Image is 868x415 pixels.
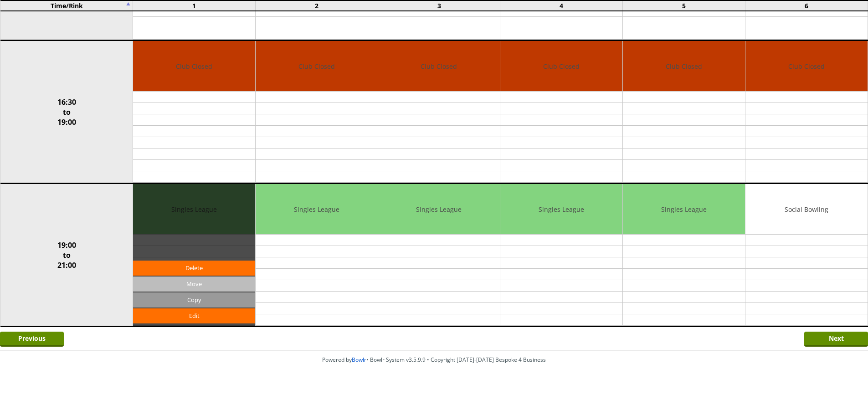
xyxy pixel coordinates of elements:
td: 3 [378,0,500,11]
td: Social Bowling [745,184,868,235]
td: 2 [255,0,378,11]
td: Time/Rink [0,0,133,11]
td: Club Closed [500,41,622,92]
td: 1 [133,0,256,11]
td: Singles League [623,184,745,235]
td: Club Closed [745,41,868,92]
input: Copy [133,292,255,307]
a: Bowlr [352,356,366,364]
input: Move [133,277,255,292]
a: Delete [133,261,255,276]
td: 5 [623,0,745,11]
td: 16:30 to 19:00 [0,41,133,184]
td: 6 [745,0,868,11]
td: Club Closed [378,41,500,92]
a: Edit [133,308,255,323]
td: Singles League [256,184,378,235]
td: Club Closed [623,41,745,92]
td: Singles League [378,184,500,235]
span: Powered by • Bowlr System v3.5.9.9 • Copyright [DATE]-[DATE] Bespoke 4 Business [322,356,546,364]
td: 19:00 to 21:00 [0,184,133,327]
td: Singles League [500,184,622,235]
td: Club Closed [256,41,378,92]
input: Next [804,332,868,347]
td: 4 [500,0,623,11]
td: Club Closed [133,41,255,92]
